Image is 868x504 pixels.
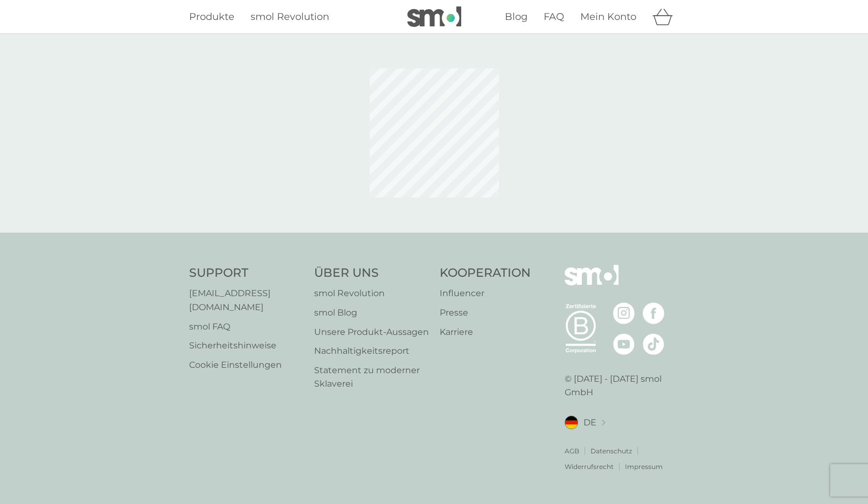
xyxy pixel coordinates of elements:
[189,358,303,372] a: Cookie Einstellungen
[565,372,679,400] p: © [DATE] - [DATE] smol GmbH
[505,11,527,23] span: Blog
[505,9,527,25] a: Blog
[189,11,234,23] span: Produkte
[565,416,578,429] img: DE flag
[189,320,303,334] a: smol FAQ
[189,339,303,353] a: Sicherheitshinweise
[580,11,636,23] span: Mein Konto
[440,265,531,282] h4: Kooperation
[625,461,663,472] a: Impressum
[314,325,429,339] a: Unsere Produkt‑Aussagen
[652,6,679,27] div: Warenkorb
[440,325,531,339] a: Karriere
[613,303,635,324] img: besuche die smol Instagram Seite
[251,9,329,25] a: smol Revolution
[613,333,635,355] img: besuche die smol YouTube Seite
[544,9,564,25] a: FAQ
[189,9,234,25] a: Produkte
[407,6,461,27] img: smol
[251,11,329,23] span: smol Revolution
[565,446,579,456] a: AGB
[602,420,605,426] img: Standort auswählen
[584,416,596,430] span: DE
[314,306,429,320] a: smol Blog
[314,344,429,358] a: Nachhaltigkeitsreport
[189,265,303,282] h4: Support
[591,446,632,456] a: Datenschutz
[314,363,429,391] a: Statement zu moderner Sklaverei
[440,306,531,320] a: Presse
[314,265,429,282] h4: Über Uns
[643,333,664,355] img: besuche die smol TikTok Seite
[544,11,564,23] span: FAQ
[565,461,614,472] a: Widerrufsrecht
[643,303,664,324] img: besuche die smol Facebook Seite
[565,265,619,302] img: smol
[314,286,429,300] a: smol Revolution
[580,9,636,25] a: Mein Konto
[189,286,303,314] a: [EMAIL_ADDRESS][DOMAIN_NAME]
[440,286,531,300] a: Influencer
